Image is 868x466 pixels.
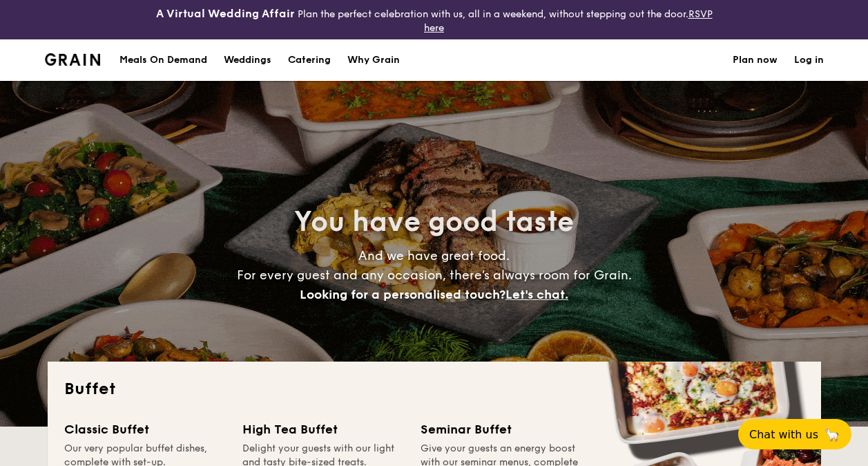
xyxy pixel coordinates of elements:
div: Why Grain [347,39,400,81]
a: Why Grain [339,39,408,81]
a: Meals On Demand [111,39,215,81]
div: High Tea Buffet [242,420,404,439]
span: 🦙 [824,427,840,442]
h2: Buffet [64,378,804,400]
a: Log in [794,39,824,81]
div: Classic Buffet [64,420,226,439]
div: Weddings [224,39,271,81]
h4: A Virtual Wedding Affair [156,6,295,22]
span: You have good taste [294,205,574,239]
a: Catering [280,39,339,81]
a: Weddings [215,39,280,81]
a: Plan now [733,39,778,81]
span: Looking for a personalised touch? [300,287,505,302]
span: Let's chat. [505,287,568,302]
span: And we have great food. For every guest and any occasion, there’s always room for Grain. [237,248,632,302]
div: Seminar Buffet [421,420,582,439]
h1: Catering [288,39,331,81]
div: Plan the perfect celebration with us, all in a weekend, without stepping out the door. [145,6,724,34]
a: Logotype [45,53,101,66]
img: Grain [45,53,101,66]
span: Chat with us [749,428,818,441]
button: Chat with us🦙 [738,419,851,449]
div: Meals On Demand [119,39,207,81]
